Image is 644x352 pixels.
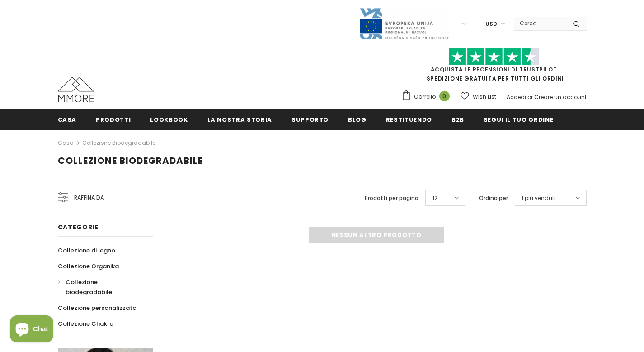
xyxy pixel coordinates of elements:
[7,315,56,345] inbox-online-store-chat: Shopify online store chat
[96,115,131,124] span: Prodotti
[58,262,119,271] span: Collezione Organika
[484,109,553,129] a: Segui il tuo ordine
[431,66,557,73] a: Acquista le recensioni di TrustPilot
[401,90,454,104] a: Carrello 0
[291,109,329,129] a: supporto
[359,7,449,40] img: Javni Razpis
[365,194,418,203] label: Prodotti per pagina
[449,48,539,66] img: Fidati di Pilot Stars
[522,194,555,203] span: I più venduti
[414,92,436,101] span: Carrello
[348,115,367,124] span: Blog
[58,154,203,167] span: Collezione biodegradabile
[207,115,272,124] span: La nostra storia
[58,300,136,316] a: Collezione personalizzata
[150,109,188,129] a: Lookbook
[58,319,113,328] span: Collezione Chakra
[58,274,143,300] a: Collezione biodegradabile
[58,316,113,332] a: Collezione Chakra
[386,109,432,129] a: Restituendo
[461,89,496,105] a: Wish List
[58,109,77,129] a: Casa
[58,138,74,148] a: Casa
[359,19,449,27] a: Javni Razpis
[514,17,566,30] input: Search Site
[451,115,464,124] span: B2B
[348,109,367,129] a: Blog
[439,91,450,101] span: 0
[484,115,553,124] span: Segui il tuo ordine
[386,115,432,124] span: Restituendo
[58,223,99,232] span: Categorie
[485,19,497,29] span: USD
[451,109,464,129] a: B2B
[66,278,112,296] span: Collezione biodegradabile
[150,115,188,124] span: Lookbook
[291,115,329,124] span: supporto
[58,243,115,258] a: Collezione di legno
[479,194,508,203] label: Ordina per
[527,93,533,101] span: or
[473,92,496,101] span: Wish List
[74,193,104,203] span: Raffina da
[207,109,272,129] a: La nostra storia
[58,115,77,124] span: Casa
[58,258,119,274] a: Collezione Organika
[96,109,131,129] a: Prodotti
[507,93,526,101] a: Accedi
[432,194,437,203] span: 12
[82,139,155,147] a: Collezione biodegradabile
[58,304,136,312] span: Collezione personalizzata
[58,77,94,102] img: Casi MMORE
[401,52,587,82] span: SPEDIZIONE GRATUITA PER TUTTI GLI ORDINI
[534,93,587,101] a: Creare un account
[58,246,115,255] span: Collezione di legno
